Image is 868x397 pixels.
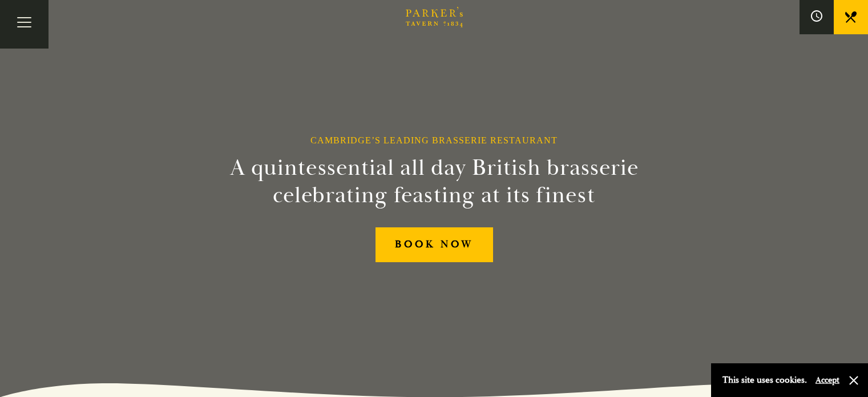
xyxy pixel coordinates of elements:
button: Close and accept [848,375,859,386]
button: Accept [815,375,839,386]
a: BOOK NOW [376,227,493,262]
p: This site uses cookies. [722,372,807,388]
h2: A quintessential all day British brasserie celebrating feasting at its finest [174,154,695,209]
h1: Cambridge’s Leading Brasserie Restaurant [310,135,558,146]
